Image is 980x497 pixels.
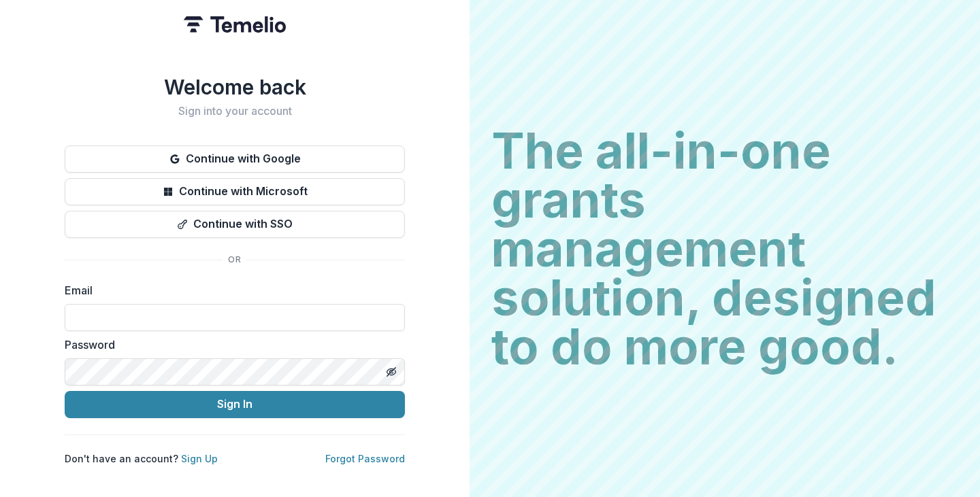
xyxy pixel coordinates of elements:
button: Sign In [65,391,405,418]
button: Continue with SSO [65,211,405,238]
a: Sign Up [181,453,218,464]
label: Password [65,337,397,353]
h2: Sign into your account [65,105,405,118]
img: Temelio [184,16,286,33]
label: Email [65,282,397,298]
h1: Welcome back [65,75,405,99]
a: Forgot Password [325,453,405,464]
button: Continue with Microsoft [65,178,405,205]
p: Don't have an account? [65,451,218,466]
button: Toggle password visibility [380,361,402,383]
button: Continue with Google [65,145,405,173]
